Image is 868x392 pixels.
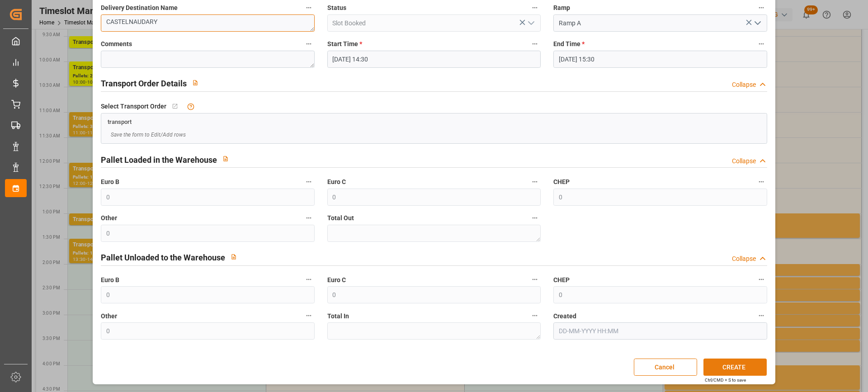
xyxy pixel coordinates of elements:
[732,80,756,90] div: Collapse
[703,359,767,376] button: CREATE
[755,310,767,321] button: Created
[327,177,346,187] span: Euro C
[524,16,538,30] button: open menu
[553,39,585,49] span: End Time
[101,177,119,187] span: Euro B
[111,131,186,139] span: Save the form to Edit/Add rows
[327,14,541,32] input: Type to search/select
[732,156,756,166] div: Collapse
[529,310,541,321] button: Total In
[529,2,541,14] button: Status
[101,251,225,264] h2: Pallet Unloaded to the Warehouse
[529,176,541,188] button: Euro C
[634,359,697,376] button: Cancel
[303,38,315,50] button: Comments
[553,51,767,68] input: DD-MM-YYYY HH:MM
[529,38,541,50] button: Start Time *
[101,77,187,90] h2: Transport Order Details
[108,118,132,125] a: transport
[553,14,767,32] input: Type to search/select
[529,274,541,285] button: Euro C
[327,51,541,68] input: DD-MM-YYYY HH:MM
[755,176,767,188] button: CHEP
[303,274,315,285] button: Euro B
[327,39,362,49] span: Start Time
[187,74,204,91] button: View description
[553,312,576,321] span: Created
[327,312,349,321] span: Total In
[101,39,132,49] span: Comments
[303,2,315,14] button: Delivery Destination Name
[101,3,178,13] span: Delivery Destination Name
[101,275,119,285] span: Euro B
[705,377,746,383] div: Ctrl/CMD + S to save
[225,248,242,265] button: View description
[553,275,570,285] span: CHEP
[553,322,767,340] input: DD-MM-YYYY HH:MM
[327,275,346,285] span: Euro C
[303,176,315,188] button: Euro B
[101,14,314,32] textarea: CASTELNAUDARY
[101,312,117,321] span: Other
[101,154,217,166] h2: Pallet Loaded in the Warehouse
[732,254,756,264] div: Collapse
[755,274,767,285] button: CHEP
[217,150,234,167] button: View description
[101,102,166,111] span: Select Transport Order
[755,2,767,14] button: Ramp
[101,213,117,223] span: Other
[553,177,570,187] span: CHEP
[303,212,315,224] button: Other
[750,16,764,30] button: open menu
[553,3,570,13] span: Ramp
[108,118,132,125] span: transport
[755,38,767,50] button: End Time *
[303,310,315,321] button: Other
[529,212,541,224] button: Total Out
[327,213,354,223] span: Total Out
[327,3,346,13] span: Status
